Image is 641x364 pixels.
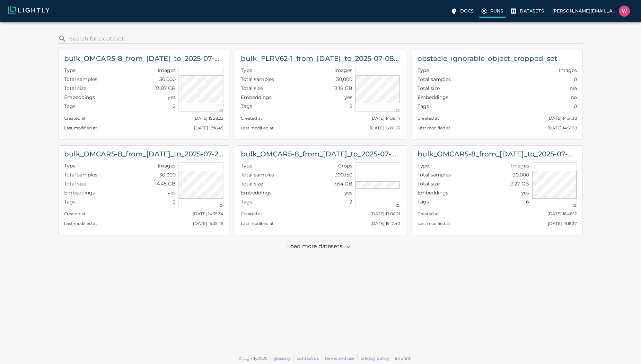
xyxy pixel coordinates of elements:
span: © Lightly 2025 [239,356,267,361]
p: Total size [241,180,263,187]
p: 14.45 GB [155,180,176,187]
p: 7.64 GB [334,180,352,187]
p: n/a [570,85,577,92]
img: William Maio [619,6,630,17]
p: 300,150 [335,171,352,178]
h6: bulk_OMCAR5-8_from_2025-07-01_to_2025-07-02_2025-08-12_23-35-32 [418,148,577,160]
p: Images [158,67,176,74]
p: Tags [64,198,76,205]
p: 13.87 GB [155,85,176,92]
p: 0 [574,103,577,110]
p: Embeddings [418,189,448,196]
a: imprint [395,356,411,361]
input: search [69,33,580,44]
a: terms and use [325,356,354,361]
small: [DATE] 16:20:55 [370,126,400,130]
a: bulk_OMCAR5-8_from_[DATE]_to_2025-07-03_2025-08-13_22-03-16TypeImagesTotal samples30,000Total siz... [58,50,229,140]
small: Created at [418,211,439,216]
small: Last modified at [418,221,450,226]
small: [DATE] 16:48:12 [547,211,577,216]
p: 0 [574,76,577,83]
p: yes [344,94,352,101]
p: Total size [64,85,86,92]
small: Created at [241,116,262,121]
a: bulk_FLRV62-1_from_[DATE]_to_2025-07-08_2025-08-13_21-40-34TypeImagesTotal samples30,000Total siz... [235,50,406,140]
small: [DATE] 17:16:45 [194,126,223,130]
p: Total samples [241,171,274,178]
p: Embeddings [64,94,95,101]
p: 2 [173,103,176,110]
small: Created at [64,116,86,121]
p: Tags [241,103,252,110]
p: Load more datasets [287,241,354,253]
h6: bulk_FLRV62-1_from_2025-07-07_to_2025-07-08_2025-08-13_21-40-34 [241,53,400,64]
small: [DATE] 17:00:21 [370,211,400,216]
p: Type [418,162,429,169]
p: 13.18 GB [333,85,352,92]
small: [DATE] 14:59:14 [370,116,400,121]
small: Last modified at [64,126,97,130]
small: [DATE] 14:51:38 [547,126,577,130]
small: Last modified at [241,221,274,226]
p: Type [241,162,252,169]
label: Docs [449,6,476,17]
a: bulk_OMCAR5-8_from_[DATE]_to_2025-07-02_2025-08-12_23-35-32TypeImagesTotal samples30,000Total siz... [412,145,583,235]
p: 30,000 [513,171,529,178]
p: 13.27 GB [509,180,529,187]
p: Tags [64,103,76,110]
p: Type [241,67,252,74]
small: [DATE] 19:12:40 [370,221,400,226]
p: Type [418,67,429,74]
p: Images [158,162,176,169]
small: [DATE] 14:35:34 [193,211,223,216]
p: Runs [490,8,503,14]
p: Total size [64,180,86,187]
small: Last modified at [241,126,274,130]
p: Total size [418,180,440,187]
p: Crops [338,162,352,169]
p: Embeddings [418,94,448,101]
p: Total samples [418,76,451,83]
p: Embeddings [241,94,272,101]
label: [PERSON_NAME][EMAIL_ADDRESS][PERSON_NAME]William Maio [550,3,633,19]
h6: bulk_OMCAR5-8_from_2025-07-01_to_2025-07-02_2025-08-12_23-35-32-crops-bounding_box [241,148,400,160]
small: [DATE] 15:35:45 [193,221,223,226]
h6: bulk_OMCAR5-8_from_2025-07-03_to_2025-07-03_2025-08-13_22-03-16 [64,53,223,64]
p: Docs [460,8,474,14]
p: yes [521,189,529,196]
p: Total samples [64,76,97,83]
p: [PERSON_NAME][EMAIL_ADDRESS][PERSON_NAME] [552,8,616,14]
a: bulk_OMCAR5-8_from_[DATE]_to_2025-07-02_2025-08-12_23-35-32-crops-bounding_boxTypeCropsTotal samp... [235,145,406,235]
p: Images [559,67,577,74]
p: Total samples [64,171,97,178]
p: 6 [526,198,529,205]
a: Runs [479,6,506,17]
small: Created at [64,211,86,216]
p: Tags [418,103,429,110]
p: Total samples [241,76,274,83]
small: [DATE] 19:18:37 [548,221,577,226]
p: Total size [418,85,440,92]
p: Total samples [418,171,451,178]
p: Images [511,162,529,169]
p: 2 [173,198,176,205]
p: Tags [418,198,429,205]
p: Type [64,162,76,169]
p: Embeddings [241,189,272,196]
p: no [571,94,577,101]
p: Datasets [520,8,544,14]
p: Tags [241,198,252,205]
small: Created at [418,116,439,121]
p: 30,000 [159,171,176,178]
small: [DATE] 14:51:38 [547,116,577,121]
p: 30,000 [336,76,352,83]
a: privacy policy [360,356,389,361]
small: Last modified at [64,221,97,226]
p: 2 [350,103,352,110]
a: contact us [297,356,319,361]
label: Datasets [509,6,547,17]
p: yes [344,189,352,196]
